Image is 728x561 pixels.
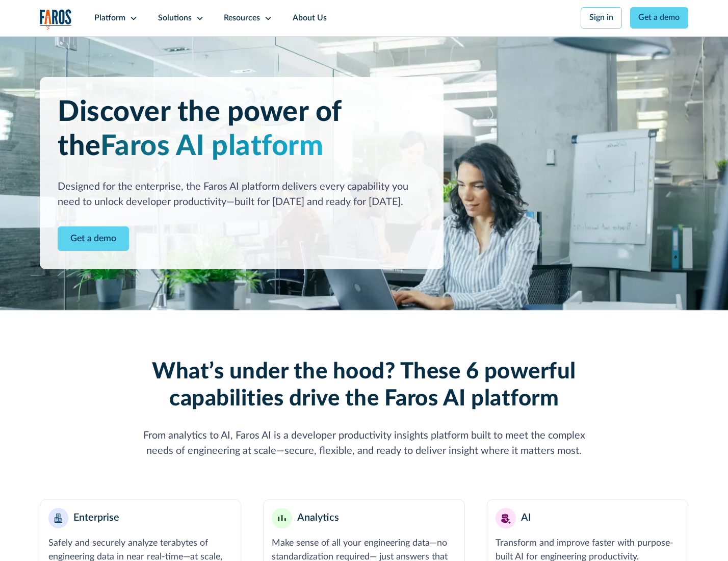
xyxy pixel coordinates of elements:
[581,7,622,29] a: Sign in
[40,9,72,30] img: Logo of the analytics and reporting company Faros.
[498,510,513,526] img: AI robot or assistant icon
[131,428,597,459] div: From analytics to AI, Faros AI is a developer productivity insights platform built to meet the co...
[158,12,192,24] div: Solutions
[58,226,129,251] a: Contact Modal
[58,95,425,164] h1: Discover the power of the
[100,132,324,161] span: Faros AI platform
[40,9,72,30] a: home
[521,511,531,526] div: AI
[131,359,597,412] h2: What’s under the hood? These 6 powerful capabilities drive the Faros AI platform
[55,514,63,523] img: Enterprise building blocks or structure icon
[94,12,125,24] div: Platform
[630,7,689,29] a: Get a demo
[73,511,119,526] div: Enterprise
[297,511,339,526] div: Analytics
[58,180,425,210] div: Designed for the enterprise, the Faros AI platform delivers every capability you need to unlock d...
[224,12,260,24] div: Resources
[278,515,286,522] img: Minimalist bar chart analytics icon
